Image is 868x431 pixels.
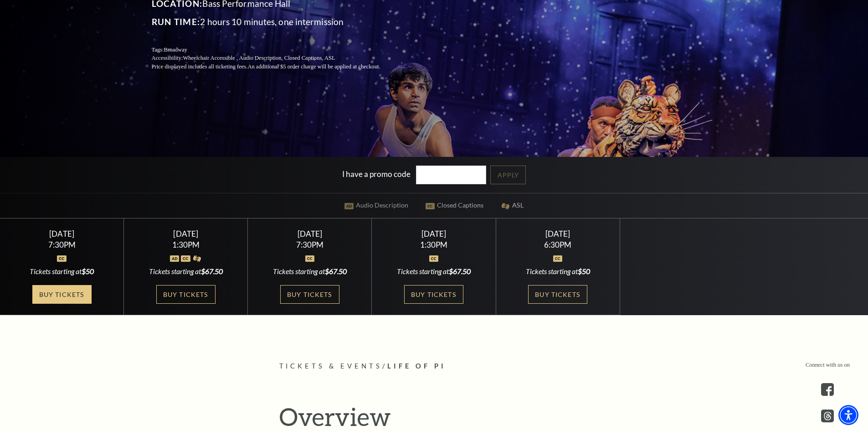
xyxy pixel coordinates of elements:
img: icon_ad.svg [170,255,180,262]
img: icon_oc.svg [429,255,439,262]
a: Buy Tickets [32,285,92,304]
a: Buy Tickets [528,285,587,304]
img: icon_oc.svg [181,255,190,262]
span: Life of Pi [387,362,446,370]
div: [DATE] [383,229,485,239]
span: $50 [578,267,590,275]
div: [DATE] [11,229,113,239]
div: Tickets starting at [259,266,361,276]
img: icon_oc.svg [553,255,563,262]
img: icon_oc.svg [305,255,315,262]
span: $67.50 [201,267,223,275]
p: Price displayed includes all ticketing fees. [152,62,402,71]
span: $67.50 [449,267,471,275]
div: 7:30PM [11,241,113,249]
p: Connect with us on [806,361,850,369]
span: Broadway [164,47,187,53]
span: Wheelchair Accessible , Audio Description, Closed Captions, ASL [183,55,335,61]
div: Tickets starting at [507,266,609,276]
div: 1:30PM [383,241,485,249]
div: Tickets starting at [135,266,237,276]
p: Tags: [152,46,402,54]
a: Buy Tickets [404,285,463,304]
img: icon_oc.svg [57,255,67,262]
span: $67.50 [325,267,347,275]
span: Run Time: [152,16,200,27]
label: I have a promo code [342,169,411,179]
span: An additional $5 order charge will be applied at checkout. [247,63,380,70]
div: [DATE] [259,229,361,239]
div: [DATE] [135,229,237,239]
div: Tickets starting at [383,266,485,276]
a: Buy Tickets [280,285,339,304]
p: / [279,361,589,372]
div: 6:30PM [507,241,609,249]
div: 1:30PM [135,241,237,249]
p: Accessibility: [152,54,402,62]
div: Tickets starting at [11,266,113,276]
span: $50 [82,267,94,275]
div: 7:30PM [259,241,361,249]
div: Accessibility Menu [838,405,858,425]
span: Tickets & Events [279,362,383,370]
div: [DATE] [507,229,609,239]
a: Buy Tickets [156,285,216,304]
img: icon_asla.svg [192,255,202,262]
p: 2 hours 10 minutes, one intermission [152,15,402,29]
